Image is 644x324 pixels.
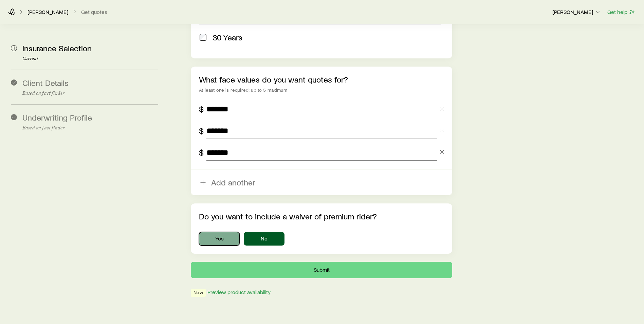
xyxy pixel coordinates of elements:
p: Current [22,56,158,61]
span: 30 Years [213,33,242,42]
span: Underwriting Profile [22,112,92,122]
p: Do you want to include a waiver of premium rider? [199,212,444,221]
span: Insurance Selection [22,43,92,53]
button: Yes [199,232,240,246]
span: New [194,290,203,297]
label: What face values do you want quotes for? [199,74,348,84]
button: Add another [191,169,452,195]
div: $ [199,104,204,114]
p: [PERSON_NAME] [552,8,601,15]
p: Based on fact finder [22,91,158,96]
button: Submit [191,262,452,278]
div: At least one is required; up to 5 maximum [199,87,444,93]
button: Preview product availability [207,289,271,295]
a: [PERSON_NAME] [27,9,69,15]
span: 1 [11,45,17,51]
button: Get help [607,8,636,16]
div: $ [199,148,204,157]
button: Get quotes [81,9,108,15]
div: $ [199,126,204,136]
p: Based on fact finder [22,125,158,131]
button: No [244,232,284,246]
span: Client Details [22,78,69,88]
input: 30 Years [200,34,206,41]
button: [PERSON_NAME] [552,8,602,16]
